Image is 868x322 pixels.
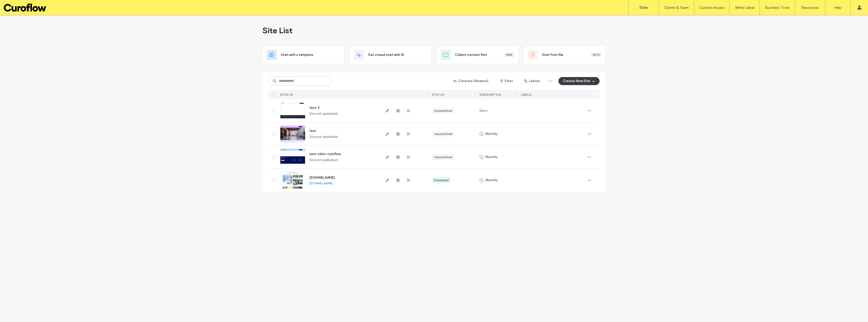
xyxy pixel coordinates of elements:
label: Clients & Team [664,6,689,10]
label: Resources [801,6,819,10]
span: Site not published [309,134,338,139]
span: STATUS [432,93,444,96]
button: Filter [495,77,518,85]
label: Business Tools [765,6,790,10]
span: Start from file [542,52,563,57]
span: SUBSCRIPTION [479,93,501,96]
span: Start with a template [281,52,313,57]
div: Unpublished [434,155,452,159]
span: Monthly [485,178,498,183]
div: Get a head start with AI [349,46,431,64]
span: Monthly [485,155,498,160]
label: Help [834,6,842,10]
label: Custom Assets [699,6,724,10]
span: LABELS [521,93,531,96]
a: test [309,129,316,133]
div: Published [434,178,449,183]
div: Unpublished [434,109,452,113]
button: Create New Site [558,77,600,85]
span: Collect content first [455,52,487,57]
a: [DOMAIN_NAME] [309,176,335,180]
div: Start with a template [262,46,344,64]
a: test-2 [309,106,320,110]
span: Site not published [309,111,338,116]
span: SITES (4) [280,93,293,96]
a: [DOMAIN_NAME] [309,181,333,185]
span: Site not published [309,158,338,163]
label: Sites [639,5,648,10]
span: Get a head start with AI [368,52,404,57]
span: Site List [262,25,292,35]
div: Beta [591,53,601,57]
span: Monthly [485,131,498,136]
a: test-clinic-curoflow [309,152,341,156]
div: New [504,53,514,57]
button: Labels [520,77,544,85]
div: Unpublished [434,132,452,136]
button: Created (Newest) [449,77,493,85]
div: Start from fileBeta [524,46,606,64]
label: White Label [735,6,754,10]
div: Collect content firstNew [437,46,519,64]
span: None [479,108,487,113]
